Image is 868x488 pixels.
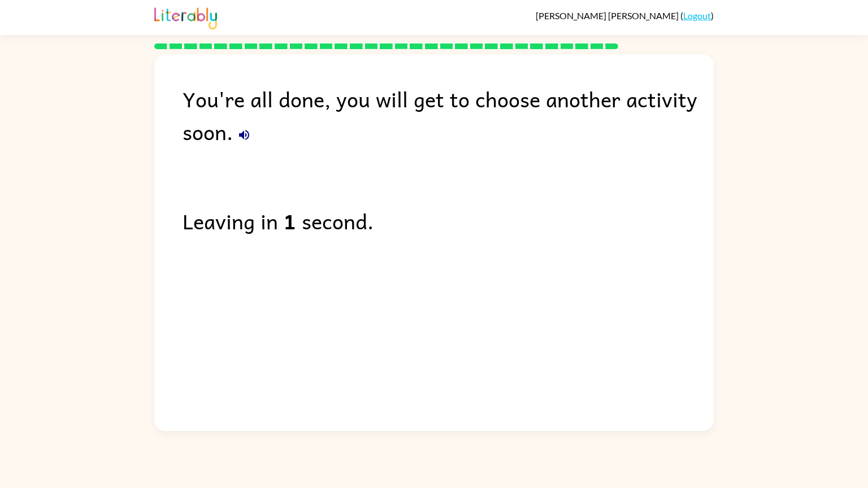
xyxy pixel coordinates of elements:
[536,10,680,21] span: [PERSON_NAME] [PERSON_NAME]
[683,10,711,21] a: Logout
[284,204,296,237] b: 1
[183,204,714,237] div: Leaving in second.
[183,82,714,148] div: You're all done, you will get to choose another activity soon.
[536,10,714,21] div: ( )
[154,5,217,29] img: Literably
